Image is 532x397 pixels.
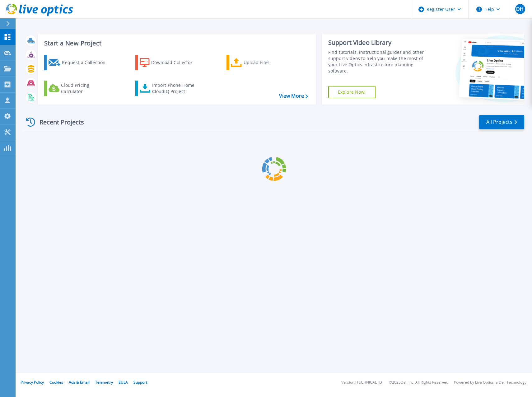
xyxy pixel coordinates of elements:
[133,380,147,385] a: Support
[516,7,524,12] span: DH
[389,381,448,385] li: © 2025 Dell Inc. All Rights Reserved
[44,55,114,70] a: Request a Collection
[152,82,201,95] div: Import Phone Home CloudIQ Project
[454,381,526,385] li: Powered by Live Optics, a Dell Technology
[244,56,293,69] div: Upload Files
[61,82,111,95] div: Cloud Pricing Calculator
[328,86,376,98] a: Explore Now!
[479,115,524,129] a: All Projects
[21,380,44,385] a: Privacy Policy
[328,49,431,74] div: Find tutorials, instructional guides and other support videos to help you make the most of your L...
[226,55,296,70] a: Upload Files
[328,39,431,47] div: Support Video Library
[279,93,308,99] a: View More
[69,380,90,385] a: Ads & Email
[62,56,112,69] div: Request a Collection
[44,40,308,47] h3: Start a New Project
[24,114,92,130] div: Recent Projects
[44,81,114,96] a: Cloud Pricing Calculator
[151,56,201,69] div: Download Collector
[135,55,205,70] a: Download Collector
[95,380,113,385] a: Telemetry
[49,380,63,385] a: Cookies
[119,380,128,385] a: EULA
[341,381,383,385] li: Version: [TECHNICAL_ID]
